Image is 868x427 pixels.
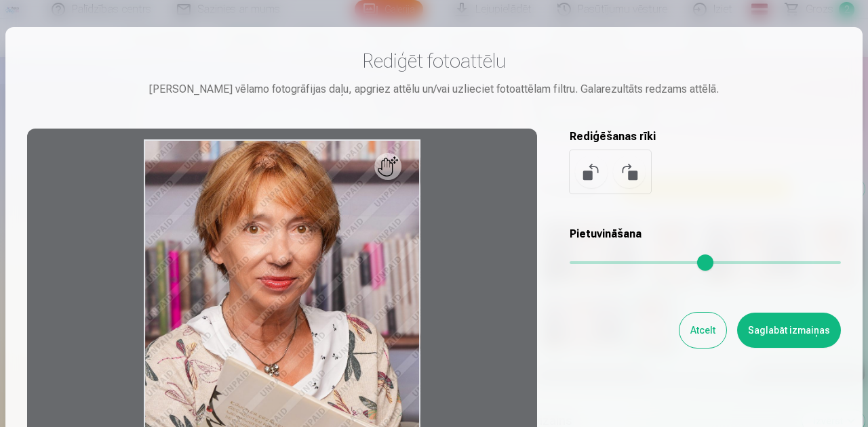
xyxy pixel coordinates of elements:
h3: Rediģēt fotoattēlu [27,49,841,73]
button: Atcelt [679,313,726,348]
h5: Pietuvināšana [570,226,841,242]
button: Saglabāt izmaiņas [737,313,841,348]
div: [PERSON_NAME] vēlamo fotogrāfijas daļu, apgriez attēlu un/vai uzlieciet fotoattēlam filtru. Galar... [27,81,841,97]
h5: Rediģēšanas rīki [570,129,841,145]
